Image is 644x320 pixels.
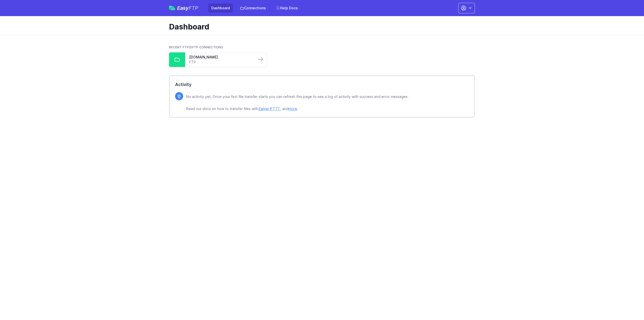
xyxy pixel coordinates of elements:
h2: Activity [175,81,469,88]
p: No activity yet. Once your first file transfer starts you can refresh this page to see a log of a... [186,94,409,112]
span: Easy [177,6,198,11]
h2: Recent FTP/SFTP Connections [169,45,475,49]
a: more [289,106,297,111]
a: [DOMAIN_NAME] [189,55,253,60]
a: Connections [237,4,269,13]
a: Help Docs [273,4,301,13]
img: easyftp_logo.png [169,6,175,10]
a: Zapier [258,106,269,111]
a: EasyFTP [169,6,198,11]
a: FTP [189,60,253,65]
h1: Dashboard [169,22,471,31]
a: IFTTT [270,106,280,111]
a: Dashboard [208,4,233,13]
span: FTP [189,5,198,11]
